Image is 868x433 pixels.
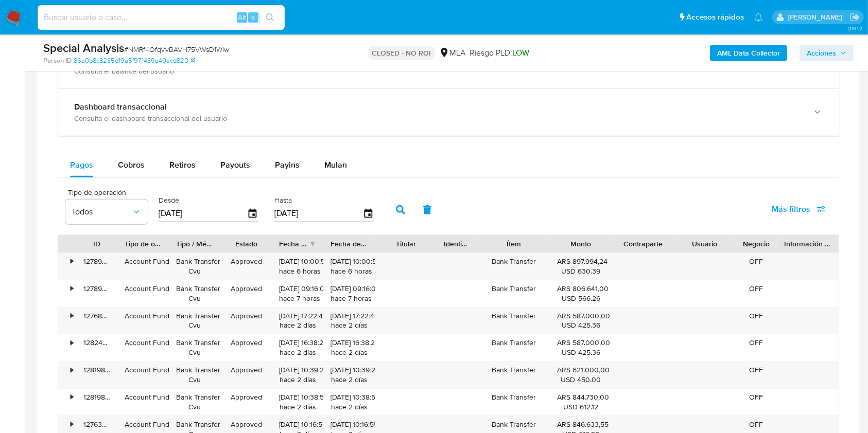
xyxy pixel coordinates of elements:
[74,56,195,65] a: 86a0b8c8235d19a5f971439a40acd820
[710,45,787,61] button: AML Data Collector
[512,47,529,59] span: LOW
[848,24,863,32] span: 3.161.2
[368,46,435,60] p: CLOSED - NO ROI
[717,45,780,61] b: AML Data Collector
[470,47,529,59] span: Riesgo PLD:
[43,40,124,56] b: Special Analysis
[754,13,763,22] a: Notificaciones
[124,44,229,55] span: # NMRf4OfqVvBAVH75VWsD1WIw
[849,12,860,23] a: Salir
[259,10,281,25] button: search-icon
[252,12,255,22] span: s
[439,47,465,59] div: MLA
[788,12,846,22] p: agustina.viggiano@mercadolibre.com
[43,56,72,65] b: Person ID
[800,45,854,61] button: Acciones
[807,45,836,61] span: Acciones
[238,12,246,22] span: Alt
[686,12,744,23] span: Accesos rápidos
[38,11,285,24] input: Buscar usuario o caso...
